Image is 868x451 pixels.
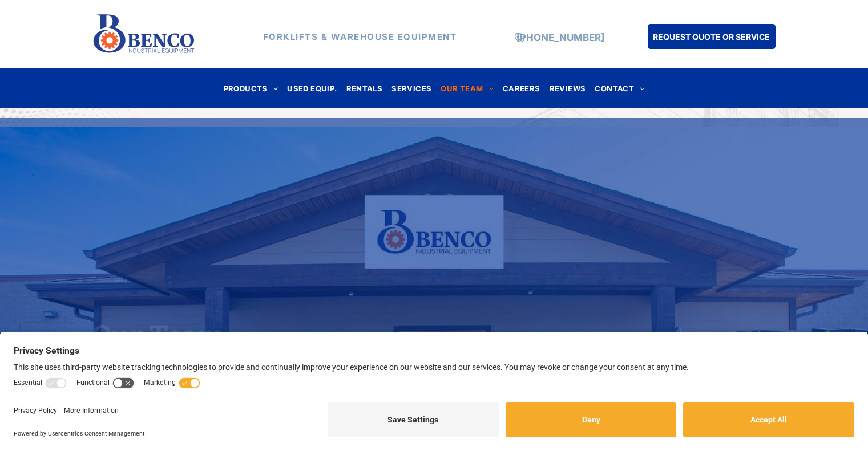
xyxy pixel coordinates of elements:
[263,31,457,42] strong: FORKLIFTS & WAREHOUSE EQUIPMENT
[436,80,498,96] a: OUR TEAM
[590,80,649,96] a: CONTACT
[387,80,436,96] a: SERVICES
[648,24,776,49] a: REQUEST QUOTE OR SERVICE
[219,80,283,96] a: PRODUCTS
[545,80,591,96] a: REVIEWS
[282,80,341,96] a: USED EQUIP.
[342,80,387,96] a: RENTALS
[653,26,770,47] span: REQUEST QUOTE OR SERVICE
[92,316,225,354] span: Our Team
[516,32,604,43] a: [PHONE_NUMBER]
[498,80,545,96] a: CAREERS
